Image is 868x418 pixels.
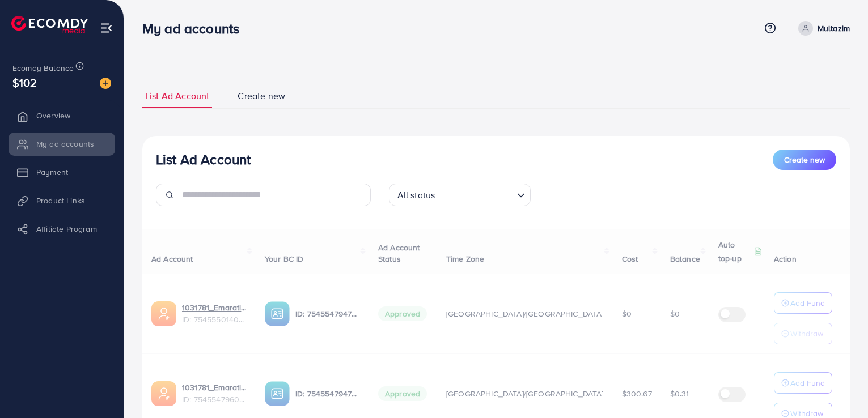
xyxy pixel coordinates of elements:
span: All status [395,187,438,203]
span: Create new [238,89,285,103]
a: Multazim [794,21,850,36]
span: Ecomdy Balance [12,62,74,74]
img: menu [100,22,113,35]
input: Search for option [438,185,512,203]
div: Search for option [389,184,531,206]
p: Multazim [818,22,850,35]
button: Create new [773,150,836,170]
span: $102 [12,74,37,91]
h3: My ad accounts [142,20,248,37]
h3: List Ad Account [156,151,251,168]
span: Create new [784,154,825,165]
span: List Ad Account [145,89,209,103]
img: logo [11,16,88,33]
img: image [100,78,111,89]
